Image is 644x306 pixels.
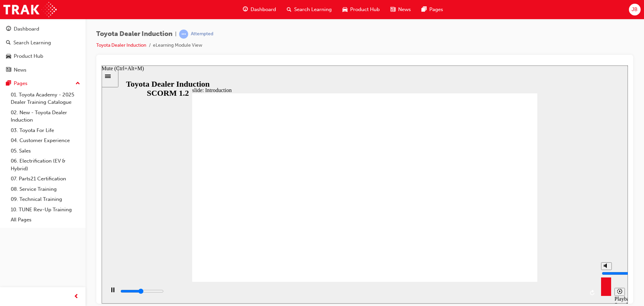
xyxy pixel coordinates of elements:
[8,107,83,125] a: 02. New - Toyota Dealer Induction
[3,64,83,76] a: News
[251,6,276,13] span: Dashboard
[513,222,523,230] button: Playback speed
[3,77,83,90] button: Pages
[3,21,83,77] button: DashboardSearch LearningProduct HubNews
[6,53,11,59] span: car-icon
[237,3,281,16] a: guage-iconDashboard
[96,42,146,48] a: Toyota Dealer Induction
[496,216,523,238] div: misc controls
[8,184,83,194] a: 08. Service Training
[337,3,385,16] a: car-iconProduct Hub
[74,293,79,301] span: prev-icon
[8,125,83,136] a: 03. Toyota For Life
[287,5,291,14] span: search-icon
[486,222,496,232] button: Replay (Ctrl+Alt+R)
[513,230,523,243] div: Playback Speed
[8,174,83,184] a: 07. Parts21 Certification
[191,31,213,37] div: Attempted
[8,194,83,205] a: 09. Technical Training
[243,5,248,14] span: guage-icon
[385,3,416,16] a: news-iconNews
[8,156,83,174] a: 06. Electrification (EV & Hybrid)
[3,50,83,62] a: Product Hub
[294,6,332,13] span: Search Learning
[8,135,83,146] a: 04. Customer Experience
[8,146,83,156] a: 05. Sales
[8,215,83,225] a: All Pages
[429,6,443,13] span: Pages
[629,4,641,15] button: JB
[75,79,80,88] span: up-icon
[6,67,11,73] span: news-icon
[281,3,337,16] a: search-iconSearch Learning
[422,5,427,14] span: pages-icon
[6,26,11,32] span: guage-icon
[175,30,176,38] span: |
[3,37,83,49] a: Search Learning
[8,205,83,215] a: 10. TUNE Rev-Up Training
[14,66,26,74] div: News
[6,40,11,46] span: search-icon
[342,5,347,14] span: car-icon
[96,30,172,38] span: Toyota Dealer Induction
[179,30,188,39] span: learningRecordVerb_ATTEMPT-icon
[398,6,411,13] span: News
[14,25,39,33] div: Dashboard
[14,52,43,60] div: Product Hub
[390,5,395,14] span: news-icon
[416,3,448,16] a: pages-iconPages
[632,6,638,13] span: JB
[3,222,15,233] button: Pause (Ctrl+Alt+P)
[153,42,202,49] li: eLearning Module View
[13,39,51,47] div: Search Learning
[3,2,57,17] img: Trak
[350,6,380,13] span: Product Hub
[3,23,83,35] a: Dashboard
[14,80,28,87] div: Pages
[6,81,11,87] span: pages-icon
[8,90,83,107] a: 01. Toyota Academy - 2025 Dealer Training Catalogue
[19,223,62,228] input: slide progress
[3,216,496,238] div: playback controls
